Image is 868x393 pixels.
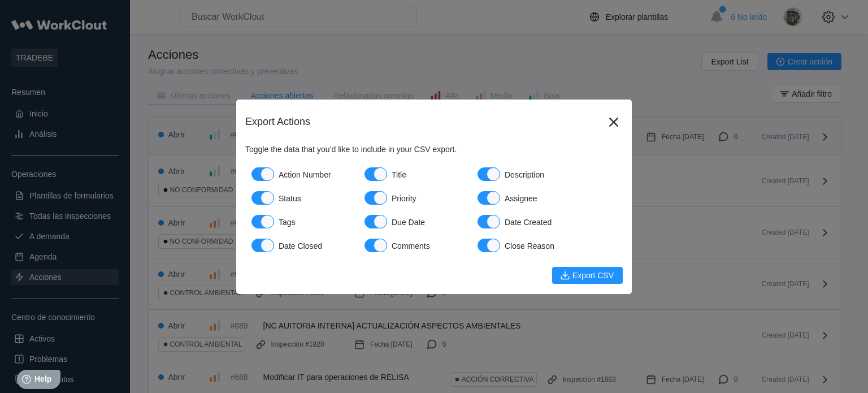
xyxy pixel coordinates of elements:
[358,210,471,234] label: Due Date
[572,271,614,279] span: Export CSV
[251,167,274,181] button: Action Number
[478,215,500,228] button: Date Created
[471,234,584,258] label: Close Reason
[358,234,471,258] label: Comments
[478,239,500,252] button: Close Reason
[358,187,471,210] label: Priority
[552,267,623,284] button: Export CSV
[251,239,274,252] button: Date Closed
[251,191,274,205] button: Status
[478,191,500,205] button: Assignee
[245,187,358,210] label: Status
[245,163,358,187] label: Action Number
[364,167,387,181] button: Title
[245,210,358,234] label: Tags
[245,145,623,154] div: Toggle the data that you’d like to include in your CSV export.
[358,163,471,187] label: Title
[245,234,358,258] label: Date Closed
[364,191,387,205] button: Priority
[364,239,387,252] button: Comments
[251,215,274,228] button: Tags
[245,116,605,128] div: Export Actions
[471,187,584,210] label: Assignee
[364,215,387,228] button: Due Date
[478,167,500,181] button: Description
[471,163,584,187] label: Description
[471,210,584,234] label: Date Created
